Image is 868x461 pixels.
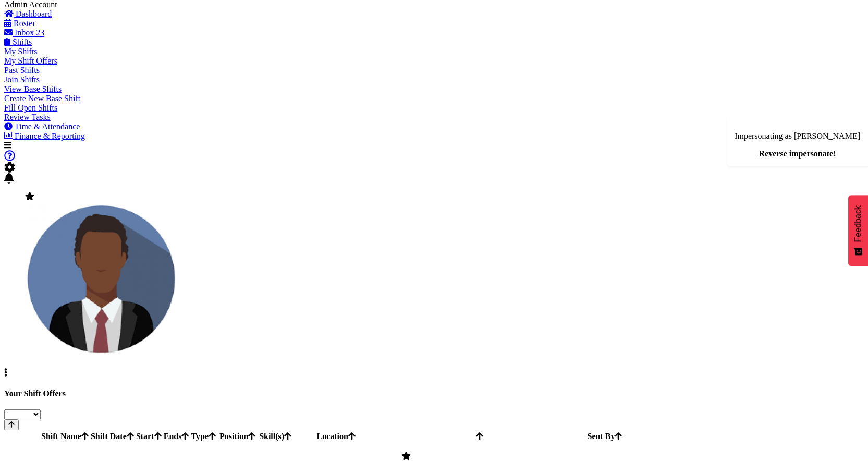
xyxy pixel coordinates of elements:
span: Type [191,432,216,441]
button: Feedback - Show survey [848,195,868,266]
span: Skill(s) [259,432,291,441]
a: Join Shifts [4,75,40,84]
span: Sent By [588,432,622,441]
a: View Base Shifts [4,84,62,93]
a: Create New Base Shift [4,94,80,103]
h4: Your Shift Offers [4,389,864,398]
a: Time & Attendance [4,122,80,131]
a: Dashboard [4,9,52,18]
p: Impersonating as [PERSON_NAME] [735,131,860,141]
span: Position [219,432,255,441]
span: Shift Date [91,432,134,441]
span: Feedback [853,205,863,242]
a: Shifts [4,38,32,46]
span: Shifts [13,38,32,46]
a: Review Tasks [4,113,51,122]
a: Roster [4,19,35,28]
a: Reverse impersonate! [759,149,836,158]
a: My Shifts [4,47,38,56]
a: Finance & Reporting [4,131,85,140]
span: Inbox [15,28,34,37]
span: Shift Name [41,432,89,441]
span: Roster [14,19,35,28]
img: black-ianbbb17ca7de4945c725cbf0de5c0c82ee.png [25,201,181,358]
span: Finance & Reporting [15,131,85,140]
a: Past Shifts [4,66,40,75]
span: Start [136,432,162,441]
span: Ends [164,432,189,441]
span: Time & Attendance [15,122,80,131]
span: Dashboard [16,9,52,18]
span: 23 [36,28,44,37]
a: My Shift Offers [4,56,57,65]
a: Inbox 23 [4,28,44,37]
span: Location [316,432,355,441]
a: Fill Open Shifts [4,103,57,112]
